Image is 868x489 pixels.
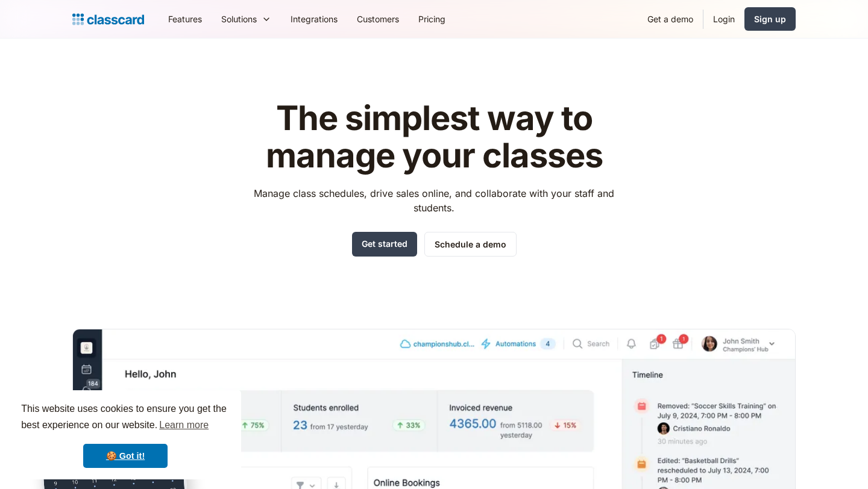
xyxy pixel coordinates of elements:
a: Integrations [281,5,347,33]
a: Get a demo [638,5,703,33]
a: Schedule a demo [424,232,517,257]
a: Customers [347,5,409,33]
div: Solutions [212,5,281,33]
p: Manage class schedules, drive sales online, and collaborate with your staff and students. [243,186,626,215]
a: home [72,11,144,28]
div: cookieconsent [10,390,241,479]
a: learn more about cookies [157,416,210,434]
a: dismiss cookie message [83,444,168,468]
a: Login [703,5,744,33]
a: Sign up [744,7,796,31]
div: Solutions [221,13,257,25]
h1: The simplest way to manage your classes [243,100,626,174]
div: Sign up [754,13,786,25]
a: Get started [352,232,417,257]
span: This website uses cookies to ensure you get the best experience on our website. [21,402,230,434]
a: Features [159,5,212,33]
a: Pricing [409,5,455,33]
